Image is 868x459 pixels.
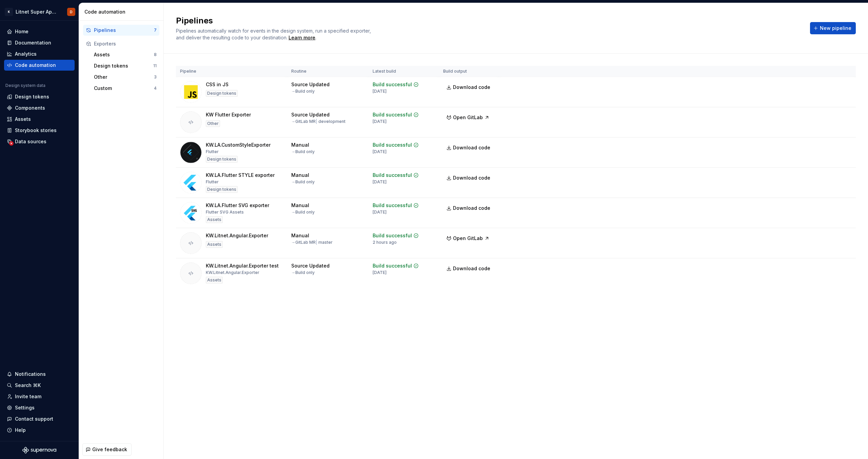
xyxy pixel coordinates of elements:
[15,138,46,145] div: Data sources
[373,179,387,185] div: [DATE]
[289,34,315,41] div: Learn more
[153,63,157,69] div: 11
[443,202,495,214] a: Download code
[373,232,412,239] div: Build successful
[4,125,75,136] a: Storybook stories
[94,51,154,58] div: Assets
[453,144,490,151] span: Download code
[316,119,317,124] span: |
[15,116,31,123] div: Assets
[154,27,157,33] div: 7
[291,149,315,154] div: → Build only
[291,119,346,124] div: → GitLab MR development
[206,81,229,88] div: CSS in JS
[443,115,493,121] a: Open GitLab
[4,414,75,424] button: Contact support
[5,83,45,88] div: Design system data
[4,91,75,102] a: Design tokens
[4,37,75,48] a: Documentation
[4,60,75,71] a: Code automation
[443,172,495,184] a: Download code
[82,443,132,456] button: Give feedback
[291,232,309,239] div: Manual
[291,81,330,88] div: Source Updated
[206,186,238,193] div: Design tokens
[443,142,495,154] a: Download code
[4,114,75,125] a: Assets
[373,149,387,154] div: [DATE]
[15,62,56,69] div: Code automation
[453,84,490,91] span: Download code
[206,232,268,239] div: KW.Litnet.Angular.Exporter
[206,179,219,185] div: Flutter
[443,111,493,124] button: Open GitLab
[291,179,315,185] div: → Build only
[453,114,483,121] span: Open GitLab
[91,60,159,71] a: Design tokens11
[92,446,127,453] span: Give feedback
[206,270,259,275] div: KW.Litnet.Angular.Exporter
[373,202,412,209] div: Build successful
[373,81,412,88] div: Build successful
[206,216,223,223] div: Assets
[4,26,75,37] a: Home
[820,25,851,32] span: New pipeline
[373,119,387,124] div: [DATE]
[206,209,244,215] div: Flutter SVG Assets
[373,172,412,179] div: Build successful
[291,89,315,94] div: → Build only
[206,262,279,269] div: KW.Litnet.Angular.Exporter test
[291,202,309,209] div: Manual
[154,86,157,91] div: 4
[373,142,412,148] div: Build successful
[206,120,220,127] div: Other
[373,89,387,94] div: [DATE]
[373,111,412,118] div: Build successful
[84,8,161,15] div: Code automation
[206,142,271,148] div: KW.LA.CustomStyleExporter
[15,404,35,411] div: Settings
[15,393,41,400] div: Invite team
[15,93,49,100] div: Design tokens
[4,369,75,380] button: Notifications
[15,382,41,389] div: Search ⌘K
[94,74,154,80] div: Other
[22,447,56,454] a: Supernova Logo
[369,66,439,77] th: Latest build
[94,62,153,69] div: Design tokens
[443,232,493,244] button: Open GitLab
[15,39,51,46] div: Documentation
[443,236,493,242] a: Open GitLab
[15,427,26,434] div: Help
[154,74,157,80] div: 3
[4,49,75,59] a: Analytics
[291,270,315,275] div: → Build only
[83,25,159,36] button: Pipelines7
[94,85,154,92] div: Custom
[15,28,28,35] div: Home
[443,81,495,93] a: Download code
[176,66,287,77] th: Pipeline
[453,235,483,242] span: Open GitLab
[91,72,159,82] button: Other3
[94,27,154,34] div: Pipelines
[4,391,75,402] a: Invite team
[91,83,159,94] button: Custom4
[206,149,219,154] div: Flutter
[154,52,157,57] div: 8
[70,9,73,15] div: D
[94,40,157,47] div: Exporters
[206,90,238,97] div: Design tokens
[5,8,13,16] div: K
[291,111,330,118] div: Source Updated
[206,202,269,209] div: KW.LA.Flutter SVG exporter
[439,66,499,77] th: Build output
[4,136,75,147] a: Data sources
[291,262,330,269] div: Source Updated
[373,270,387,275] div: [DATE]
[453,175,490,181] span: Download code
[373,240,397,245] div: 2 hours ago
[15,416,53,422] div: Contact support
